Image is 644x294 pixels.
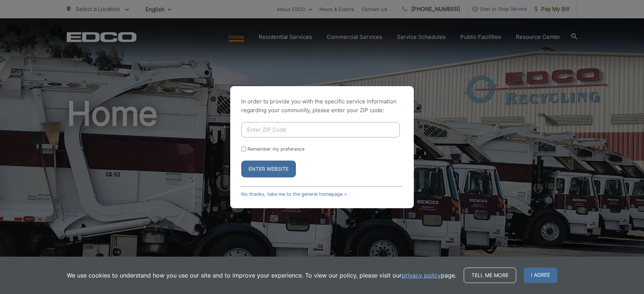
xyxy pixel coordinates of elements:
[241,161,296,177] button: Enter Website
[241,97,403,115] p: In order to provide you with the specific service information regarding your community, please en...
[524,268,557,283] span: I agree
[241,122,400,137] input: Enter ZIP Code
[402,271,441,280] a: privacy policy
[247,146,304,152] label: Remember my preference
[241,191,347,197] a: No thanks, take me to the general homepage >
[464,268,516,283] a: Tell me more
[67,271,456,280] p: We use cookies to understand how you use our site and to improve your experience. To view our pol...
